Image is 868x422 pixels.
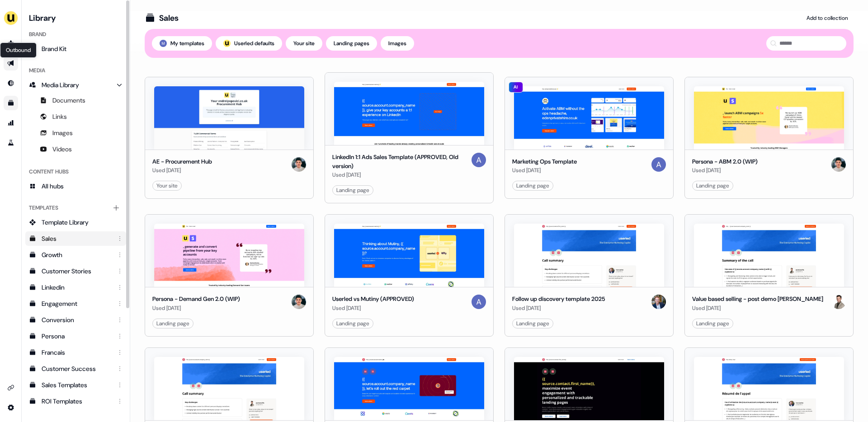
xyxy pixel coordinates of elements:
img: Userled vs Mutiny (APPROVED) [334,224,484,287]
button: Your site [286,36,322,51]
img: Value based selling - post demo [694,357,844,420]
span: Brand Kit [42,44,66,53]
a: Go to attribution [4,116,18,130]
img: Microsite Sales Template (DRAFT1) [334,357,484,420]
button: userled logo;Userled defaults [216,36,282,51]
span: Documents [52,96,85,105]
a: Persona [25,329,126,343]
div: Landing page [336,186,369,195]
div: Linkedin [42,283,112,292]
h3: Library [25,11,126,23]
span: Media Library [42,80,79,89]
img: Aaron [651,157,666,172]
div: Sales [159,13,179,23]
div: Brand [25,27,126,42]
div: Your site [156,181,178,190]
a: Go to prospects [4,36,18,51]
div: ; [223,40,231,47]
span: All hubs [42,182,64,191]
div: Media [25,63,126,78]
div: Value based selling - post demo [PERSON_NAME] [692,295,823,304]
a: Growth [25,248,126,262]
a: Go to Inbound [4,76,18,90]
img: Yann [651,295,666,309]
div: Used [DATE] [692,304,823,313]
a: Linkedin [25,280,126,295]
a: Sales Templates [25,378,126,392]
img: Aaron [472,295,486,309]
img: Vincent [292,157,306,172]
img: Marcus [160,40,167,47]
button: LinkedIn 1:1 Ads Sales Template (APPROVED, Old version)LinkedIn 1:1 Ads Sales Template (APPROVED,... [325,72,494,203]
div: Used [DATE] [512,304,605,313]
div: Persona - Demand Gen 2.0 (WIP) [152,295,240,304]
a: Customer Success [25,361,126,376]
img: Aaron [472,153,486,167]
div: Landing page [516,181,549,190]
a: Customer Stories [25,264,126,278]
div: Userled vs Mutiny (APPROVED) [332,295,414,304]
div: Templates [25,201,126,215]
a: Go to experiments [4,136,18,150]
img: Follow up discovery template 2025 JM [154,357,304,420]
div: ROI Templates [42,397,112,406]
img: Vincent [831,157,846,172]
button: Persona - Demand Gen 2.0 (WIP)Persona - Demand Gen 2.0 (WIP)Used [DATE]VincentLanding page [145,214,314,337]
span: Template Library [42,218,89,227]
img: userled logo [223,40,231,47]
span: Images [52,128,73,137]
button: Marketing Ops TemplateAIMarketing Ops TemplateUsed [DATE]AaronLanding page [505,72,674,203]
button: Add to collection [801,11,854,25]
div: Engagement [42,299,112,308]
img: LinkedIn 1:1 Ads Sales Template (APPROVED, Old version) [334,82,484,145]
div: Landing page [156,319,189,328]
div: Conversion [42,315,112,324]
div: Landing page [336,319,369,328]
div: Sales Templates [42,380,112,389]
img: Joe [831,295,846,309]
div: Persona - ABM 2.0 (WIP) [692,157,758,166]
div: Used [DATE] [152,166,212,175]
a: Engagement [25,296,126,311]
div: Follow up discovery template 2025 [512,295,605,304]
div: Landing page [516,319,549,328]
div: Customer Stories [42,267,112,276]
a: Media Library [25,78,126,92]
img: Follow up discovery template 2025 [514,224,664,287]
button: Userled vs Mutiny (APPROVED)Userled vs Mutiny (APPROVED)Used [DATE]AaronLanding page [325,214,494,337]
img: Persona - ABM 2.0 (WIP) [694,86,844,150]
button: Follow up discovery template 2025Follow up discovery template 2025Used [DATE]YannLanding page [505,214,674,337]
img: Vincent [292,295,306,309]
a: Sales [25,231,126,246]
a: All hubs [25,179,126,193]
div: Used [DATE] [152,304,240,313]
a: Template Library [25,215,126,230]
button: Persona - ABM 2.0 (WIP)Persona - ABM 2.0 (WIP)Used [DATE]VincentLanding page [684,72,854,203]
div: Landing page [696,319,729,328]
a: Videos [25,142,126,156]
a: Links [25,109,126,124]
img: AE - Procurement Hub [154,86,304,150]
button: AE - Procurement HubAE - Procurement HubUsed [DATE]VincentYour site [145,72,314,203]
a: Brand Kit [25,42,126,56]
img: Marketing Ops Template [514,86,664,150]
button: Value based selling - post demo JMValue based selling - post demo [PERSON_NAME]Used [DATE]JoeLand... [684,214,854,337]
div: Francais [42,348,112,357]
div: AE - Procurement Hub [152,157,212,166]
a: Documents [25,93,126,108]
span: Links [52,112,67,121]
button: My templates [152,36,212,51]
div: LinkedIn 1:1 Ads Sales Template (APPROVED, Old version) [332,153,468,170]
img: CS Field Marketing persona [514,357,664,420]
img: Persona - Demand Gen 2.0 (WIP) [154,224,304,287]
a: Go to integrations [4,400,18,415]
div: Used [DATE] [332,304,414,313]
a: Go to outbound experience [4,56,18,70]
div: Growth [42,250,112,259]
span: Videos [52,145,72,154]
div: Used [DATE] [332,170,468,179]
a: Go to templates [4,96,18,110]
div: Content Hubs [25,164,126,179]
a: Conversion [25,313,126,327]
div: AI [509,82,523,93]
